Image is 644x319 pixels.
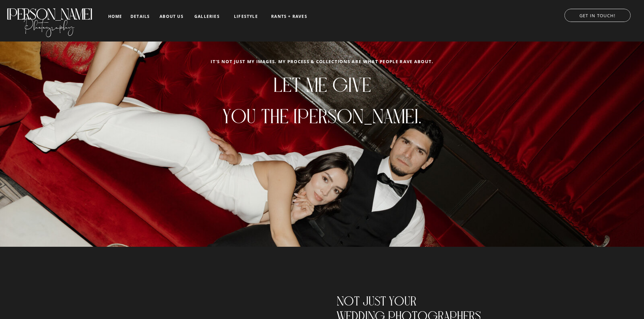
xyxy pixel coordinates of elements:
[202,59,443,66] h2: It's not just my images. my process & collections are what people rave about.
[270,14,308,19] a: RANTS + RAVES
[193,14,221,19] a: galleries
[130,14,150,18] a: details
[158,14,186,19] a: about us
[6,5,93,17] a: [PERSON_NAME]
[337,294,502,308] h2: Not just your wedding photographers...
[107,14,123,19] a: home
[6,13,93,35] a: Photography
[229,14,263,19] a: LIFESTYLE
[172,70,472,86] h1: Let me give you the [PERSON_NAME].
[557,11,637,18] a: GET IN TOUCH!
